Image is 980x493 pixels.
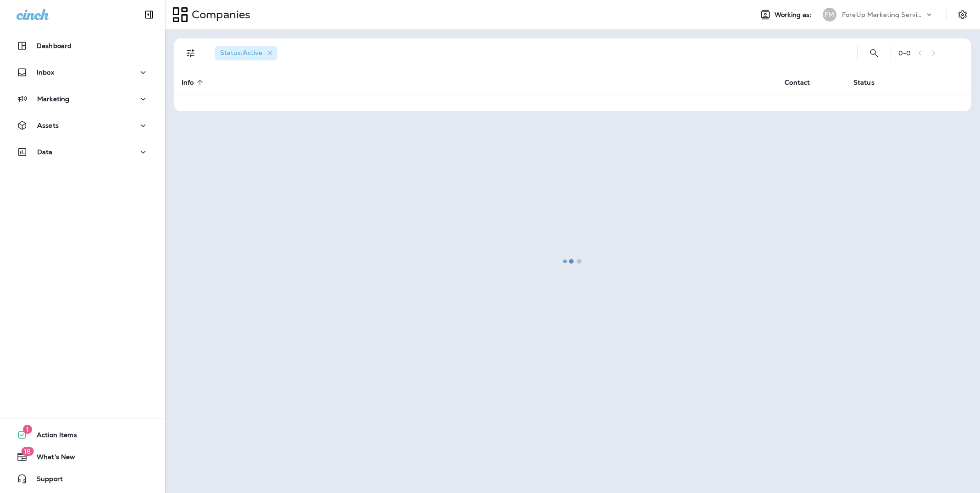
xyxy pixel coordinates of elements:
button: Marketing [9,90,156,108]
button: Dashboard [9,37,156,55]
button: Support [9,470,156,488]
p: Assets [37,122,59,129]
p: Dashboard [37,42,72,49]
p: Companies [188,8,250,22]
button: 18What's New [9,448,156,466]
p: Data [37,148,53,156]
span: Working as: [775,11,814,19]
span: Action Items [28,431,77,442]
p: ForeUp Marketing Services account [842,11,925,18]
span: What's New [28,453,75,464]
button: 1Action Items [9,426,156,444]
button: Settings [954,6,971,23]
button: Assets [9,116,156,135]
button: Inbox [9,63,156,81]
p: Marketing [37,95,69,103]
span: 1 [23,425,32,434]
div: FM [823,8,836,22]
span: 18 [21,447,33,456]
button: Data [9,143,156,161]
p: Inbox [37,69,54,76]
span: Support [28,475,63,486]
button: Collapse Sidebar [136,5,162,24]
